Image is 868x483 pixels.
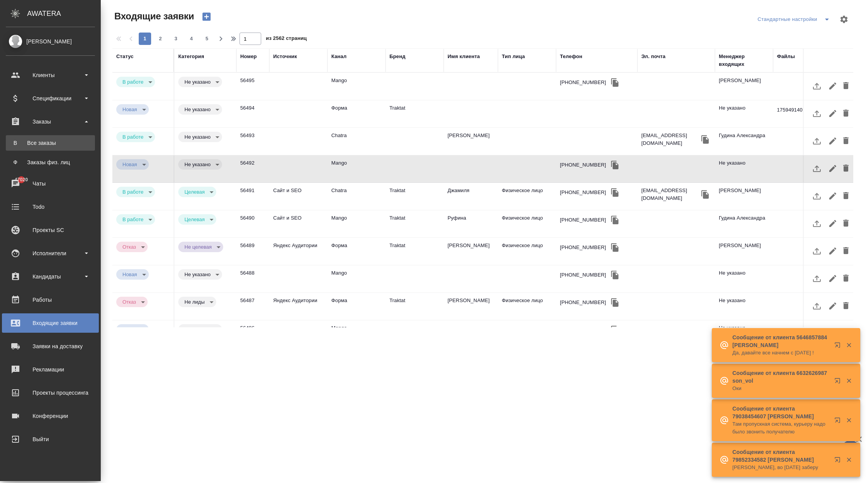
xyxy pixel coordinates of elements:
td: 56488 [236,265,269,292]
a: Конференции [2,406,99,426]
button: Загрузить файл [808,187,826,205]
button: Открыть в новой вкладке [830,373,848,392]
div: В работе [178,187,216,197]
div: В работе [178,324,222,335]
div: Имя клиента [448,53,480,60]
td: Сайт и SEO [269,210,327,237]
p: Сообщение от клиента 6632626987 son_vol [732,369,829,385]
td: 56493 [236,128,269,155]
button: Удалить [839,132,852,150]
button: Редактировать [826,269,839,288]
div: Категория [178,53,204,60]
button: Загрузить файл [808,214,826,233]
td: [PERSON_NAME] [444,238,498,265]
td: Chatra [327,183,386,210]
button: Скопировать [609,269,621,281]
td: Сайт и SEO [269,183,327,210]
td: [PERSON_NAME] [444,293,498,320]
button: Редактировать [826,77,839,95]
td: Не указано [715,265,773,292]
button: В работе [120,79,146,85]
div: [PHONE_NUMBER] [560,216,606,224]
span: из 2562 страниц [266,34,307,45]
button: Скопировать [609,324,621,336]
td: Не указано [715,100,773,127]
div: В работе [116,297,148,307]
a: Выйти [2,430,99,449]
td: Traktat [386,100,444,127]
p: [EMAIL_ADDRESS][DOMAIN_NAME] [641,132,699,147]
p: Там пропускная система, курьеру надо было звонить получателю [732,420,829,436]
button: Загрузить файл [808,159,826,178]
td: Гудина Александра [715,128,773,155]
button: В работе [120,189,146,195]
div: Выйти [6,433,95,445]
div: Кандидаты [6,271,95,282]
div: В работе [178,104,222,115]
div: AWATERA [27,6,101,21]
button: Скопировать [699,134,711,145]
span: 4 [185,35,198,43]
div: Входящие заявки [6,317,95,329]
a: Рекламации [2,360,99,379]
button: Загрузить файл [808,104,826,123]
button: Удалить [839,269,852,288]
button: Загрузить файл [808,324,826,343]
span: Настроить таблицу [835,10,853,29]
span: Входящие заявки [112,10,194,22]
td: Не указано [715,155,773,182]
button: Скопировать [699,189,711,200]
button: Редактировать [826,297,839,315]
button: Удалить [839,242,852,260]
button: Редактировать [826,104,839,123]
div: В работе [116,77,155,87]
button: Создать [197,10,216,23]
div: В работе [116,269,149,280]
div: В работе [178,159,222,170]
button: Закрыть [841,456,857,463]
a: ВВсе заказы [6,135,95,151]
td: Яндекс Аудитории [269,293,327,320]
div: split button [756,13,835,26]
button: Целевая [182,189,207,195]
td: Джамиля [444,183,498,210]
div: Все заказы [10,139,91,147]
span: 2 [154,35,167,43]
td: Физическое лицо [498,238,556,265]
button: Открыть в новой вкладке [830,337,848,356]
div: Тип лица [502,53,525,60]
button: В работе [120,216,146,223]
td: 56487 [236,293,269,320]
td: Mango [327,320,386,347]
div: В работе [116,104,149,115]
div: Бренд [389,53,405,60]
p: 17594914012fd6bea... [777,106,828,114]
a: Проекты SC [2,220,99,240]
td: [PERSON_NAME] [715,183,773,210]
td: Физическое лицо [498,210,556,237]
button: Не указано [182,79,213,85]
td: Mango [327,73,386,100]
td: Гудина Александра [715,210,773,237]
div: Файлы [777,53,795,60]
button: Открыть в новой вкладке [830,452,848,471]
td: 56486 [236,320,269,347]
div: Номер [240,53,257,60]
div: Канал [331,53,346,60]
td: Traktat [386,210,444,237]
div: [PHONE_NUMBER] [560,79,606,86]
button: Загрузить файл [808,132,826,150]
button: Не лиды [182,299,207,305]
div: В работе [116,242,148,252]
td: 56494 [236,100,269,127]
button: Удалить [839,77,852,95]
div: Рекламации [6,364,95,375]
td: Не указано [715,320,773,347]
div: Это спам, фрилансеры, текущие клиенты и т.д. [178,297,232,307]
td: Руфина [444,210,498,237]
p: Сообщение от клиента 79852334582 [PERSON_NAME] [732,448,829,464]
td: Mango [327,210,386,237]
button: 2 [154,33,167,45]
div: Проекты процессинга [6,387,95,399]
div: В работе [178,132,222,142]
